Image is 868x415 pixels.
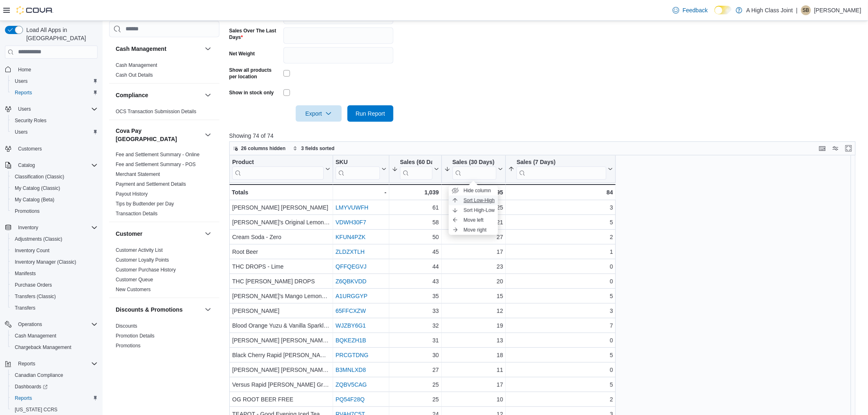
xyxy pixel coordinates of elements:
[11,269,39,278] a: Manifests
[8,75,101,87] button: Users
[464,217,484,223] span: Move left
[116,181,186,187] a: Payment and Settlement Details
[392,262,439,271] div: 44
[508,291,613,301] div: 5
[15,282,52,288] span: Purchase Orders
[11,234,98,244] span: Adjustments (Classic)
[508,232,613,242] div: 2
[796,5,798,15] p: |
[18,360,35,367] span: Reports
[831,144,841,153] button: Display options
[844,144,854,153] button: Enter fullscreen
[392,394,439,404] div: 25
[336,381,367,388] a: ZQBV5CAG
[803,5,809,15] span: SB
[392,247,439,257] div: 45
[11,292,59,301] a: Transfers (Classic)
[241,145,286,152] span: 26 columns hidden
[15,208,40,214] span: Promotions
[444,187,503,197] div: 495
[336,396,365,403] a: PQ54F28Q
[116,62,157,68] a: Cash Management
[11,257,98,267] span: Inventory Manager (Classic)
[508,380,613,390] div: 5
[8,369,101,381] button: Canadian Compliance
[116,305,183,313] h3: Discounts & Promotions
[229,50,255,57] label: Net Weight
[11,303,39,313] a: Transfers
[116,201,174,206] a: Tips by Budtender per Day
[508,321,613,331] div: 7
[15,372,63,379] span: Canadian Compliance
[464,187,491,194] span: Hide column
[11,183,64,193] a: My Catalog (Classic)
[15,270,36,277] span: Manifests
[116,171,160,177] span: Merchant Statement
[508,187,613,197] div: 84
[392,365,439,375] div: 27
[336,158,386,179] button: SKU
[444,158,503,179] button: Sales (30 Days)
[116,286,151,292] a: New Customers
[232,321,330,331] div: Blood Orange Yuzu & Vanilla Sparkling Juice Group - 355
[15,305,35,311] span: Transfers
[11,382,51,392] a: Dashboards
[116,72,153,78] a: Cash Out Details
[15,236,62,242] span: Adjustments (Classic)
[116,342,141,349] span: Promotions
[516,158,606,179] div: Sales (7 Days)
[232,203,330,212] div: [PERSON_NAME] [PERSON_NAME]
[116,44,201,52] button: Cash Management
[232,247,330,257] div: Root Beer
[516,158,606,166] div: Sales (7 Days)
[336,219,366,226] a: VDWH30F7
[449,186,498,196] button: Hide column
[15,359,98,369] span: Reports
[116,151,200,157] a: Fee and Settlement Summary - Online
[444,247,503,257] div: 17
[15,144,45,154] a: Customers
[11,172,68,182] a: Classification (Classic)
[400,158,432,166] div: Sales (60 Days)
[116,71,153,78] span: Cash Out Details
[356,109,385,118] span: Run Report
[8,330,101,342] button: Cash Management
[116,180,186,187] span: Payment and Settlement Details
[116,229,142,237] h3: Customer
[116,305,201,313] button: Discounts & Promotions
[116,62,157,68] span: Cash Management
[8,268,101,279] button: Manifests
[392,321,439,331] div: 32
[116,342,141,348] a: Promotions
[15,406,57,413] span: [US_STATE] CCRS
[301,105,337,122] span: Export
[444,321,503,331] div: 19
[11,370,98,380] span: Canadian Compliance
[11,269,98,278] span: Manifests
[2,64,101,75] button: Home
[11,393,98,403] span: Reports
[336,249,365,255] a: ZLDZXTLH
[8,205,101,217] button: Promotions
[8,392,101,404] button: Reports
[11,257,80,267] a: Inventory Manager (Classic)
[11,206,43,216] a: Promotions
[464,227,487,233] span: Move right
[336,158,380,166] div: SKU
[203,228,213,238] button: Customer
[232,380,330,390] div: Versus Rapid [PERSON_NAME] Group - Blueberry Pomegranate - 355ml
[669,2,711,18] a: Feedback
[336,278,366,285] a: Z6QBKVDD
[116,229,201,237] button: Customer
[232,217,330,227] div: [PERSON_NAME]'s Original Lemonade
[336,322,366,329] a: WJZBY6G1
[15,185,60,192] span: My Catalog (Classic)
[11,342,98,352] span: Chargeback Management
[109,149,219,221] div: Cova Pay [GEOGRAPHIC_DATA]
[8,194,101,205] button: My Catalog (Beta)
[336,234,365,240] a: KFUN4PZK
[444,335,503,345] div: 13
[116,210,158,216] a: Transaction Details
[11,370,66,380] a: Canadian Compliance
[116,108,196,114] span: OCS Transaction Submission Details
